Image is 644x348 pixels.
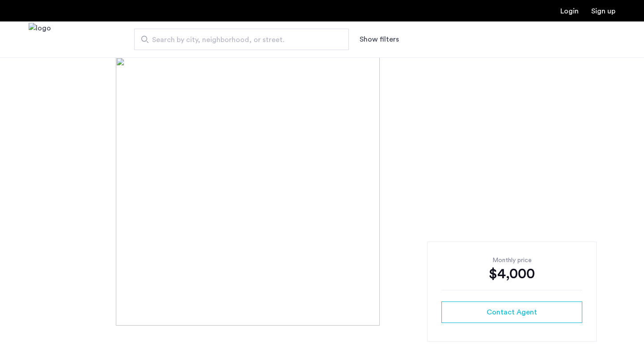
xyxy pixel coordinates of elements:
a: Login [560,8,579,15]
div: $4,000 [441,265,582,283]
div: Monthly price [441,256,582,265]
button: button [441,301,582,323]
span: Search by city, neighborhood, or street. [152,34,324,45]
a: Cazamio Logo [29,23,51,56]
button: Show or hide filters [360,34,399,45]
input: Apartment Search [134,29,349,50]
img: logo [29,23,51,56]
a: Registration [591,8,615,15]
img: [object%20Object] [116,57,528,326]
span: Contact Agent [487,307,537,318]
